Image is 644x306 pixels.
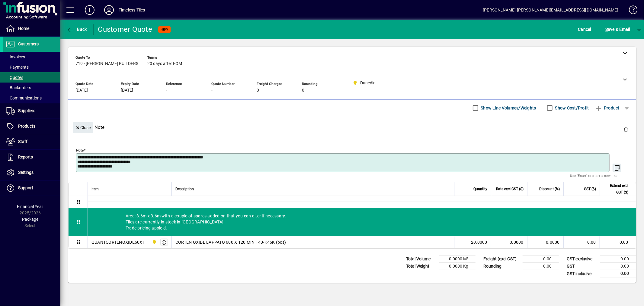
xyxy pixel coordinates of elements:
td: Total Weight [403,263,439,270]
td: 0.00 [523,256,559,263]
span: Backorders [6,85,31,90]
span: 0 [302,88,304,93]
label: Show Cost/Profit [554,105,589,111]
td: GST inclusive [564,270,600,278]
td: 0.00 [600,236,636,248]
label: Show Line Volumes/Weights [480,105,536,111]
a: Knowledge Base [624,1,636,21]
div: Customer Quote [98,24,152,34]
td: Total Volume [403,256,439,263]
div: QUANTCORTENOXIDE60X1 [91,239,145,245]
a: Settings [3,165,60,180]
span: Quantity [473,186,487,192]
span: Communications [6,96,42,100]
div: Area: 3.6m x 3.6m with a couple of spares added on that you can alter if necessary. Tiles are cur... [88,208,636,236]
td: GST exclusive [564,256,600,263]
span: Quotes [6,75,23,80]
a: Products [3,119,60,134]
a: Reports [3,150,60,165]
a: Backorders [3,83,60,93]
a: Support [3,181,60,196]
a: Home [3,21,60,36]
button: Close [73,122,93,133]
app-page-header-button: Delete [619,127,633,132]
button: Product [592,103,623,113]
span: Dunedin [150,239,157,246]
div: Note [68,116,636,138]
span: Back [67,27,87,32]
span: Invoices [6,54,25,59]
button: Profile [99,5,119,15]
button: Cancel [577,24,593,35]
app-page-header-button: Back [60,24,94,35]
td: 0.00 [600,263,636,270]
span: 0 [257,88,259,93]
a: Suppliers [3,103,60,119]
span: Description [175,186,194,192]
a: Quotes [3,72,60,83]
a: Invoices [3,52,60,62]
span: 20 days after EOM [147,61,182,66]
span: Suppliers [18,108,35,113]
button: Add [80,5,99,15]
span: Settings [18,170,34,175]
span: Rate excl GST ($) [496,186,524,192]
span: Support [18,185,33,190]
span: S [605,27,608,32]
span: Product [595,103,620,113]
span: Item [91,186,99,192]
span: Financial Year [17,204,43,209]
span: Extend excl GST ($) [604,182,628,196]
span: [DATE] [75,88,88,93]
button: Back [65,24,88,35]
span: CORTEN OXIDE LAPPATO 600 X 120 MIN 140-K46K (pcs) [175,239,286,245]
mat-hint: Use 'Enter' to start a new line [570,172,618,179]
span: - [166,88,167,93]
span: Cancel [578,24,591,34]
span: 719 - [PERSON_NAME] BUILDERS [75,61,138,66]
td: 0.0000 M³ [439,256,476,263]
td: 0.0000 [527,236,563,248]
span: GST ($) [584,186,596,192]
span: Close [75,123,91,133]
td: 0.0000 Kg [439,263,476,270]
span: Staff [18,139,27,144]
div: [PERSON_NAME] [PERSON_NAME][EMAIL_ADDRESS][DOMAIN_NAME] [483,5,618,15]
span: Discount (%) [539,186,560,192]
div: Timeless Tiles [119,5,145,15]
button: Save & Email [602,24,633,35]
td: 0.00 [600,270,636,278]
span: [DATE] [121,88,133,93]
app-page-header-button: Close [71,125,95,130]
td: Rounding [480,263,523,270]
span: Package [22,217,38,222]
span: ave & Email [605,24,630,34]
span: NEW [161,28,168,31]
span: - [211,88,213,93]
td: 0.00 [600,256,636,263]
td: 0.00 [563,236,600,248]
mat-label: Note [76,148,84,152]
span: Reports [18,155,33,159]
a: Staff [3,134,60,149]
span: Home [18,26,29,31]
div: 0.0000 [495,239,524,245]
a: Payments [3,62,60,72]
td: Freight (excl GST) [480,256,523,263]
span: Customers [18,41,39,46]
span: 20.0000 [471,239,487,245]
td: GST [564,263,600,270]
span: Payments [6,65,29,70]
button: Delete [619,122,633,137]
a: Communications [3,93,60,103]
td: 0.00 [523,263,559,270]
span: Products [18,124,35,129]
